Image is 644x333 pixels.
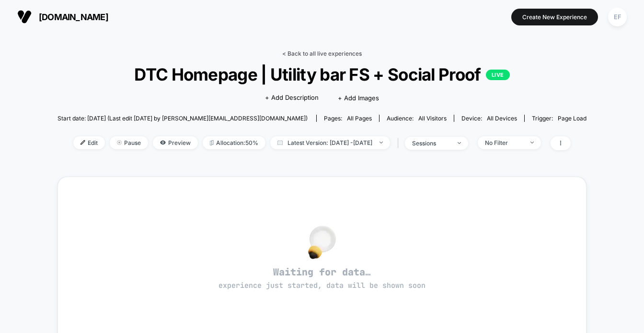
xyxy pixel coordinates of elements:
[608,8,627,26] div: EF
[486,70,510,80] p: LIVE
[117,140,122,145] img: end
[39,12,108,22] span: [DOMAIN_NAME]
[203,136,265,149] span: Allocation: 50%
[485,139,523,146] div: No Filter
[558,115,586,122] span: Page Load
[17,10,32,24] img: Visually logo
[487,115,517,122] span: all devices
[530,142,534,143] img: end
[73,136,105,149] span: Edit
[412,140,450,147] div: sessions
[347,115,372,122] span: all pages
[395,136,405,150] span: |
[308,226,336,259] img: no_data
[324,115,372,122] div: Pages:
[532,115,586,122] div: Trigger:
[14,9,111,24] button: [DOMAIN_NAME]
[84,64,560,84] span: DTC Homepage | Utility bar FS + Social Proof
[338,94,379,102] span: + Add Images
[277,140,283,145] img: calendar
[80,140,85,145] img: edit
[57,115,308,122] span: Start date: [DATE] (Last edit [DATE] by [PERSON_NAME][EMAIL_ADDRESS][DOMAIN_NAME])
[210,140,214,145] img: rebalance
[218,281,425,290] span: experience just started, data will be shown soon
[458,142,461,144] img: end
[387,115,447,122] div: Audience:
[511,9,598,25] button: Create New Experience
[75,266,569,291] span: Waiting for data…
[379,142,383,143] img: end
[418,115,447,122] span: All Visitors
[153,136,198,149] span: Preview
[265,93,319,103] span: + Add Description
[605,7,630,27] button: EF
[110,136,148,149] span: Pause
[454,115,524,122] span: Device:
[282,50,362,57] a: < Back to all live experiences
[270,136,390,149] span: Latest Version: [DATE] - [DATE]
